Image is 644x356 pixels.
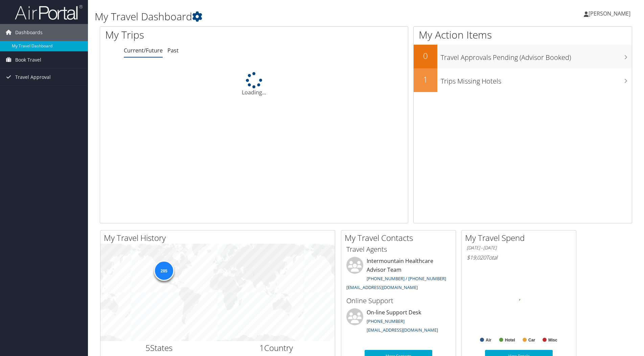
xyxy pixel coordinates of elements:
[167,47,179,54] a: Past
[345,232,456,244] h2: My Travel Contacts
[414,45,632,68] a: 0Travel Approvals Pending (Advisor Booked)
[548,338,557,342] text: Misc
[367,318,405,324] a: [PHONE_NUMBER]
[584,3,637,24] a: [PERSON_NAME]
[100,72,408,96] div: Loading...
[15,24,43,41] span: Dashboards
[505,338,515,342] text: Hotel
[124,47,163,54] a: Current/Future
[15,51,41,68] span: Book Travel
[441,49,632,62] h3: Travel Approvals Pending (Advisor Booked)
[367,327,438,333] a: [EMAIL_ADDRESS][DOMAIN_NAME]
[346,284,418,290] a: [EMAIL_ADDRESS][DOMAIN_NAME]
[106,342,213,354] h2: States
[465,232,576,244] h2: My Travel Spend
[414,74,437,85] h2: 1
[467,254,571,261] h6: Total
[589,10,630,17] span: [PERSON_NAME]
[15,4,83,20] img: airportal-logo.png
[414,68,632,92] a: 1Trips Missing Hotels
[486,338,491,342] text: Air
[104,232,335,244] h2: My Travel History
[467,254,486,261] span: $19,020
[346,296,451,306] h3: Online Support
[223,342,330,354] h2: Country
[367,275,446,282] a: [PHONE_NUMBER] / [PHONE_NUMBER]
[343,257,454,293] li: Intermountain Healthcare Advisor Team
[346,245,451,254] h3: Travel Agents
[414,50,437,62] h2: 0
[105,28,275,42] h1: My Trips
[441,73,632,86] h3: Trips Missing Hotels
[343,308,454,336] li: On-line Support Desk
[145,342,150,353] span: 5
[15,69,51,86] span: Travel Approval
[154,261,174,281] div: 285
[528,338,535,342] text: Car
[259,342,264,353] span: 1
[467,245,571,251] h6: [DATE] - [DATE]
[414,28,632,42] h1: My Action Items
[95,9,456,24] h1: My Travel Dashboard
